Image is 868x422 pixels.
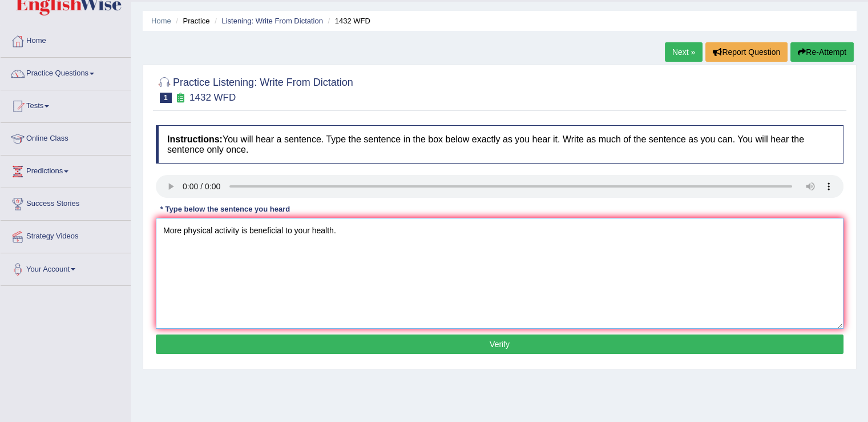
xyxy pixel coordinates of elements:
[325,15,370,26] li: 1432 WFD
[189,92,236,103] small: 1432 WFD
[156,335,843,354] button: Verify
[1,221,131,249] a: Strategy Videos
[156,204,294,214] div: * Type below the sentence you heard
[151,17,171,25] a: Home
[1,253,131,282] a: Your Account
[160,93,172,103] span: 1
[173,15,209,26] li: Practice
[1,25,131,54] a: Home
[1,123,131,152] a: Online Class
[1,90,131,119] a: Tests
[1,58,131,86] a: Practice Questions
[1,156,131,184] a: Predictions
[156,125,843,164] h4: You will hear a sentence. Type the sentence in the box below exactly as you hear it. Write as muc...
[1,188,131,217] a: Success Stories
[221,17,323,25] a: Listening: Write From Dictation
[790,42,854,62] button: Re-Attempt
[175,93,187,103] small: Exam occurring question
[665,42,703,62] a: Next »
[705,42,788,62] button: Report Question
[156,74,353,103] h2: Practice Listening: Write From Dictation
[167,134,223,144] b: Instructions:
